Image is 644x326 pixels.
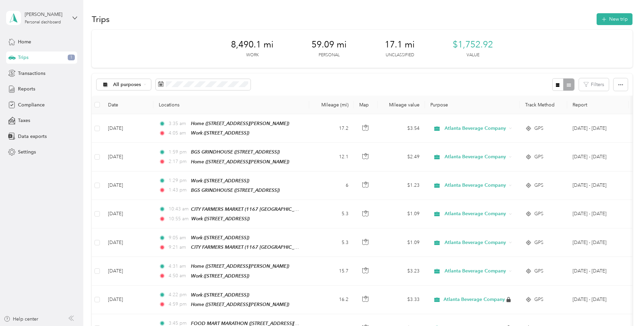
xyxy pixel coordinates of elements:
[246,52,259,58] p: Work
[309,286,354,314] td: 16.2
[567,171,629,200] td: Sep 1 - 30, 2025
[18,38,31,45] span: Home
[25,20,61,24] div: Personal dashboard
[191,149,280,155] span: BGS GRINDHOUSE ([STREET_ADDRESS])
[378,114,425,143] td: $3.54
[312,39,347,50] span: 59.09 mi
[169,129,188,137] span: 4:05 am
[25,11,67,18] div: [PERSON_NAME]
[534,267,543,275] span: GPS
[191,263,289,269] span: Home ([STREET_ADDRESS][PERSON_NAME])
[378,286,425,314] td: $3.33
[445,210,507,218] span: Atlanta Beverage Company
[567,286,629,314] td: Aug 1 - 31, 2025
[597,13,632,25] button: New trip
[309,200,354,228] td: 5.3
[18,70,45,77] span: Transactions
[169,291,188,299] span: 4:22 pm
[92,16,110,23] h1: Trips
[309,143,354,171] td: 12.1
[4,315,38,323] button: Help center
[169,215,189,223] span: 10:55 am
[191,302,289,307] span: Home ([STREET_ADDRESS][PERSON_NAME])
[378,143,425,171] td: $2.49
[378,96,425,114] th: Mileage value
[169,177,188,184] span: 1:29 pm
[18,85,35,93] span: Reports
[191,235,249,240] span: Work ([STREET_ADDRESS])
[467,52,479,58] p: Value
[103,286,153,314] td: [DATE]
[103,114,153,143] td: [DATE]
[18,54,28,61] span: Trips
[169,186,188,194] span: 1:43 pm
[378,200,425,228] td: $1.09
[534,210,543,218] span: GPS
[18,101,45,108] span: Compliance
[425,96,520,114] th: Purpose
[103,143,153,171] td: [DATE]
[18,133,47,140] span: Data exports
[103,171,153,200] td: [DATE]
[579,78,609,91] button: Filters
[445,267,507,275] span: Atlanta Beverage Company
[169,205,188,213] span: 10:43 am
[191,187,280,193] span: BGS GRINDHOUSE ([STREET_ADDRESS])
[520,96,567,114] th: Track Method
[169,120,188,127] span: 3:35 am
[445,182,507,189] span: Atlanta Beverage Company
[103,200,153,228] td: [DATE]
[191,273,249,279] span: Work ([STREET_ADDRESS])
[309,228,354,257] td: 5.3
[169,148,188,156] span: 1:59 pm
[103,228,153,257] td: [DATE]
[534,182,543,189] span: GPS
[567,200,629,228] td: Sep 1 - 30, 2025
[534,153,543,161] span: GPS
[191,159,289,164] span: Home ([STREET_ADDRESS][PERSON_NAME])
[445,125,507,132] span: Atlanta Beverage Company
[103,257,153,285] td: [DATE]
[567,257,629,285] td: Sep 1 - 30, 2025
[191,216,250,221] span: Work ([STREET_ADDRESS])
[231,39,274,50] span: 8,490.1 mi
[169,263,188,270] span: 4:31 am
[567,228,629,257] td: Sep 1 - 30, 2025
[68,55,75,61] span: 1
[191,244,359,250] span: CITY FARMERS MARKET (1167 [GEOGRAPHIC_DATA], [GEOGRAPHIC_DATA])
[453,39,493,50] span: $1,752.92
[567,114,629,143] td: Sep 1 - 30, 2025
[153,96,309,114] th: Locations
[103,96,153,114] th: Date
[18,117,30,124] span: Taxes
[113,82,141,87] span: All purposes
[169,158,188,165] span: 2:17 pm
[606,288,644,326] iframe: Everlance-gr Chat Button Frame
[445,153,507,161] span: Atlanta Beverage Company
[309,257,354,285] td: 15.7
[567,96,629,114] th: Report
[309,96,354,114] th: Mileage (mi)
[191,130,249,136] span: Work ([STREET_ADDRESS])
[378,171,425,200] td: $1.23
[445,239,507,246] span: Atlanta Beverage Company
[444,297,505,303] span: Atlanta Beverage Company
[169,244,188,251] span: 9:21 am
[534,239,543,246] span: GPS
[18,148,36,156] span: Settings
[169,234,188,242] span: 9:05 am
[534,296,543,303] span: GPS
[191,292,249,298] span: Work ([STREET_ADDRESS])
[534,125,543,132] span: GPS
[567,143,629,171] td: Sep 1 - 30, 2025
[169,272,188,280] span: 4:50 am
[385,39,415,50] span: 17.1 mi
[378,257,425,285] td: $3.23
[354,96,378,114] th: Map
[191,178,249,183] span: Work ([STREET_ADDRESS])
[386,52,414,58] p: Unclassified
[309,114,354,143] td: 17.2
[191,121,289,126] span: Home ([STREET_ADDRESS][PERSON_NAME])
[309,171,354,200] td: 6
